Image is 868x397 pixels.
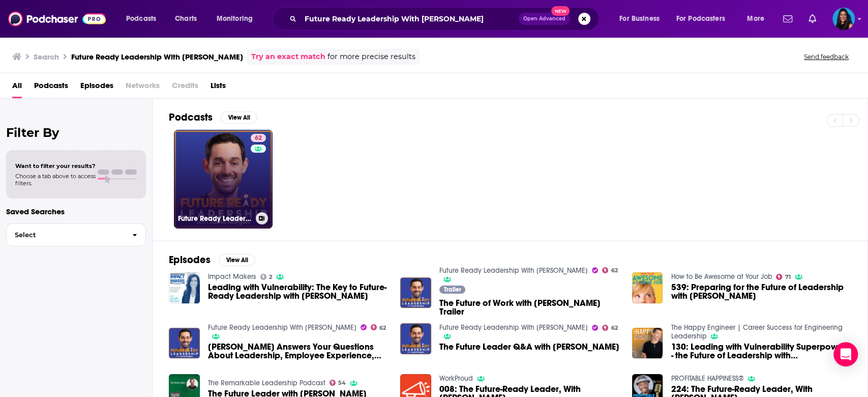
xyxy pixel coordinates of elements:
a: Jacob Morgan Answers Your Questions About Leadership, Employee Experience, The Future Of Work And... [208,343,388,360]
a: Episodes [80,77,113,98]
a: All [12,77,22,98]
button: open menu [740,11,777,27]
a: 130: Leading with Vulnerability Superpowers - the Future of Leadership with Jacob Morgan | Intern... [671,343,851,360]
button: Send feedback [801,52,852,61]
a: The Future of Work with Jacob Morgan Trailer [439,299,620,316]
button: Select [6,223,146,246]
span: 539: Preparing for the Future of Leadership with [PERSON_NAME] [671,283,851,300]
button: open menu [119,11,169,27]
button: open menu [670,11,740,27]
span: Podcasts [126,12,156,26]
a: Charts [168,11,203,27]
span: For Podcasters [676,12,725,26]
a: The Remarkable Leadership Podcast [208,379,325,387]
img: Jacob Morgan Answers Your Questions About Leadership, Employee Experience, The Future Of Work And... [169,328,200,359]
h3: Future Ready Leadership With [PERSON_NAME] [178,214,252,223]
a: 2 [260,274,273,280]
span: 54 [338,381,346,385]
a: Impact Makers [208,272,256,281]
a: 71 [776,274,791,280]
a: 62 [251,134,266,142]
a: Leading with Vulnerability: The Key to Future-Ready Leadership with Jacob Morgan [208,283,388,300]
a: Future Ready Leadership With Jacob Morgan [439,323,588,332]
a: EpisodesView All [169,253,255,266]
button: open menu [612,11,672,27]
img: 539: Preparing for the Future of Leadership with Jacob Morgan [632,272,663,303]
a: Show notifications dropdown [779,10,796,27]
span: Credits [172,77,198,98]
span: Logged in as kateyquinn [832,8,855,30]
div: Open Intercom Messenger [833,342,858,366]
img: Leading with Vulnerability: The Key to Future-Ready Leadership with Jacob Morgan [169,272,200,303]
a: 54 [330,380,346,386]
span: Choose a tab above to access filters. [15,173,96,187]
button: View All [219,254,255,266]
a: PROFITABLE HAPPINESS® [671,374,743,383]
span: 62 [255,133,262,144]
h3: Search [34,52,59,62]
a: How to Be Awesome at Your Job [671,272,772,281]
a: The Happy Engineer | Career Success for Engineering Leadership [671,323,842,341]
span: 62 [379,326,386,330]
button: View All [221,111,257,124]
span: Select [7,232,124,238]
a: WorkProud [439,374,473,383]
a: Try an exact match [251,51,325,63]
span: More [747,12,764,26]
a: Podcasts [34,77,68,98]
a: Show notifications dropdown [804,10,820,27]
a: Future Ready Leadership With Jacob Morgan [208,323,356,332]
img: The Future of Work with Jacob Morgan Trailer [400,277,431,308]
a: 62 [371,324,386,330]
img: User Profile [832,8,855,30]
span: Charts [175,12,197,26]
span: Leading with Vulnerability: The Key to Future-Ready Leadership with [PERSON_NAME] [208,283,388,300]
a: 62 [602,325,618,331]
p: Saved Searches [6,207,146,216]
span: For Business [619,12,660,26]
span: Networks [126,77,160,98]
span: Want to filter your results? [15,162,96,169]
a: 539: Preparing for the Future of Leadership with Jacob Morgan [671,283,851,300]
a: Lists [211,77,226,98]
img: 130: Leading with Vulnerability Superpowers - the Future of Leadership with Jacob Morgan | Intern... [632,328,663,359]
div: Search podcasts, credits, & more... [282,7,609,31]
h2: Podcasts [169,111,213,124]
span: Monitoring [217,12,253,26]
span: 62 [611,326,618,330]
a: 62Future Ready Leadership With [PERSON_NAME] [174,130,273,229]
span: 71 [785,275,791,279]
img: The Future Leader Q&A with Jacob Morgan [400,323,431,354]
h2: Episodes [169,253,211,266]
span: New [551,6,570,16]
button: Show profile menu [832,8,855,30]
h2: Filter By [6,125,146,140]
a: The Future Leader Q&A with Jacob Morgan [439,343,619,351]
a: 62 [602,267,618,273]
span: 62 [611,268,618,273]
a: PodcastsView All [169,111,257,124]
a: Future Ready Leadership With Jacob Morgan [439,266,588,275]
span: The Future of Work with [PERSON_NAME] Trailer [439,299,620,316]
h3: Future Ready Leadership With [PERSON_NAME] [71,52,243,62]
input: Search podcasts, credits, & more... [301,11,519,27]
span: Trailer [444,287,461,293]
button: open menu [209,11,266,27]
img: Podchaser - Follow, Share and Rate Podcasts [8,9,106,29]
span: Open Advanced [523,16,565,21]
span: 2 [269,275,272,279]
span: [PERSON_NAME] Answers Your Questions About Leadership, Employee Experience, The Future Of Work An... [208,343,388,360]
span: 130: Leading with Vulnerability Superpowers - the Future of Leadership with [PERSON_NAME] | Inter... [671,343,851,360]
button: Open AdvancedNew [519,13,570,25]
span: The Future Leader Q&A with [PERSON_NAME] [439,343,619,351]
